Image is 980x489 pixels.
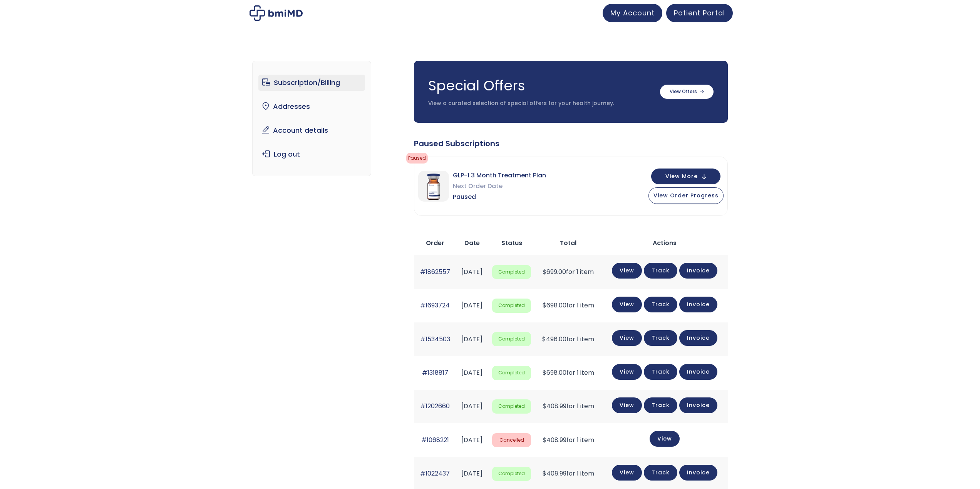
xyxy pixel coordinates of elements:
[543,402,566,411] span: 408.99
[258,75,365,91] a: Subscription/Billing
[653,192,719,199] span: View Order Progress
[644,297,677,312] a: Track
[535,390,601,423] td: for 1 item
[535,423,601,457] td: for 1 item
[644,397,677,413] a: Track
[612,364,642,380] a: View
[492,299,531,313] span: Completed
[492,366,531,380] span: Completed
[492,265,531,279] span: Completed
[535,356,601,390] td: for 1 item
[543,267,566,276] span: 699.00
[542,335,546,344] span: $
[543,267,546,276] span: $
[543,402,546,411] span: $
[428,76,652,95] h3: Special Offers
[603,4,662,22] a: My Account
[679,465,717,481] a: Invoice
[461,335,482,344] time: [DATE]
[461,368,482,377] time: [DATE]
[420,301,450,310] a: #1693724
[612,397,642,413] a: View
[666,4,733,22] a: Patient Portal
[492,332,531,346] span: Completed
[644,364,677,380] a: Track
[612,330,642,346] a: View
[644,330,677,346] a: Track
[406,153,428,164] span: Paused
[252,61,371,176] nav: Account pages
[414,138,728,149] div: Paused Subscriptions
[418,171,449,202] img: GLP-1 3 Month Treatment Plan
[679,364,717,380] a: Invoice
[543,436,566,444] span: 408.99
[258,146,365,162] a: Log out
[542,335,566,344] span: 496.00
[501,239,522,247] span: Status
[420,267,450,276] a: #1862557
[535,322,601,356] td: for 1 item
[543,436,546,444] span: $
[644,465,677,481] a: Track
[422,368,448,377] a: #1318817
[612,297,642,312] a: View
[250,5,303,21] img: My account
[535,255,601,289] td: for 1 item
[421,436,449,444] a: #1068221
[461,301,482,310] time: [DATE]
[258,98,365,115] a: Addresses
[650,431,680,447] a: View
[560,239,576,247] span: Total
[492,399,531,414] span: Completed
[648,187,724,204] button: View Order Progress
[428,100,652,107] p: View a curated selection of special offers for your health journey.
[535,289,601,322] td: for 1 item
[543,368,546,377] span: $
[679,397,717,413] a: Invoice
[420,335,450,344] a: #1534503
[644,263,677,279] a: Track
[651,169,720,184] button: View More
[665,174,698,179] span: View More
[461,402,482,411] time: [DATE]
[674,8,725,18] span: Patient Portal
[679,263,717,279] a: Invoice
[453,181,546,192] span: Next Order Date
[653,239,677,247] span: Actions
[543,368,566,377] span: 698.00
[492,467,531,481] span: Completed
[610,8,655,18] span: My Account
[258,122,365,139] a: Account details
[453,192,546,202] span: Paused
[612,263,642,279] a: View
[612,465,642,481] a: View
[543,469,566,478] span: 408.99
[461,267,482,276] time: [DATE]
[461,436,482,444] time: [DATE]
[420,402,450,411] a: #1202660
[679,297,717,312] a: Invoice
[420,469,450,478] a: #1022437
[543,469,546,478] span: $
[679,330,717,346] a: Invoice
[492,433,531,447] span: Cancelled
[543,301,546,310] span: $
[461,469,482,478] time: [DATE]
[464,239,480,247] span: Date
[453,170,546,181] span: GLP-1 3 Month Treatment Plan
[543,301,566,310] span: 698.00
[426,239,444,247] span: Order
